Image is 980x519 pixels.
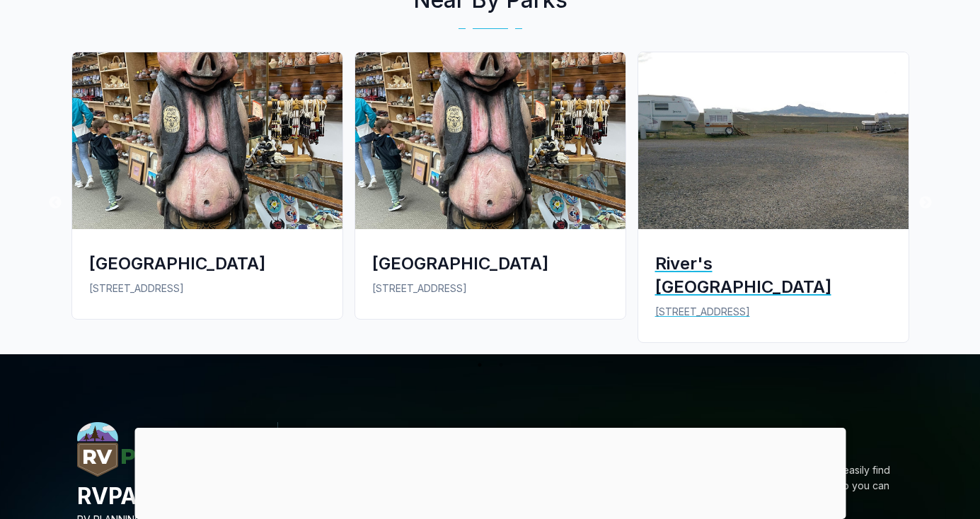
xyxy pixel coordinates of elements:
[72,52,342,229] img: Parkway RV Campground
[714,422,904,462] h6: About RVParx
[473,358,487,372] button: 1
[89,252,325,275] div: [GEOGRAPHIC_DATA]
[632,52,915,354] a: River's View RV ParkRiver's [GEOGRAPHIC_DATA][STREET_ADDRESS]
[66,52,349,331] a: Parkway RV Campground[GEOGRAPHIC_DATA][STREET_ADDRESS]
[77,481,266,512] h4: RVPARX
[655,304,892,320] p: [STREET_ADDRESS]
[289,422,479,462] h6: Popular destinations
[372,252,609,275] div: [GEOGRAPHIC_DATA]
[349,52,632,331] a: Parkway RV Campground[GEOGRAPHIC_DATA][STREET_ADDRESS]
[918,196,933,210] button: Next
[77,422,172,477] img: RVParx.com
[372,281,609,296] p: [STREET_ADDRESS]
[355,52,626,229] img: Parkway RV Campground
[502,422,691,462] h6: Useful Links
[494,358,508,372] button: 2
[89,281,325,296] p: [STREET_ADDRESS]
[48,196,62,210] button: Previous
[638,52,909,229] img: River's View RV Park
[655,252,892,298] div: River's [GEOGRAPHIC_DATA]
[134,428,846,515] iframe: Advertisement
